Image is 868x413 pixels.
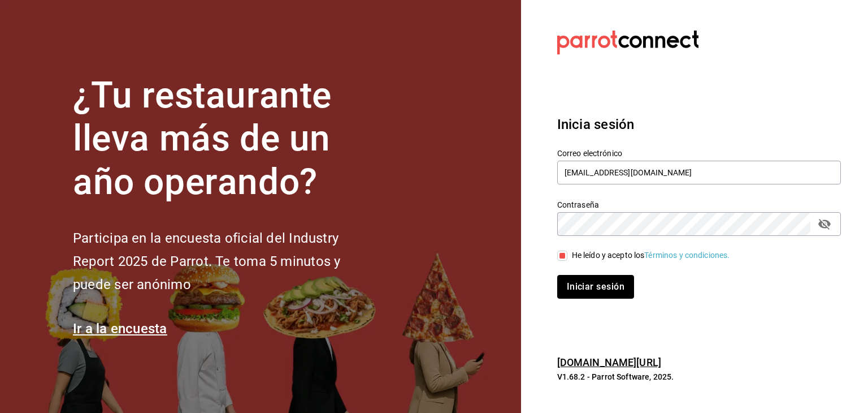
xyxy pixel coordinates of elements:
[557,114,841,135] h3: Inicia sesión
[815,214,834,234] button: passwordField
[73,227,378,296] h2: Participa en la encuesta oficial del Industry Report 2025 de Parrot. Te toma 5 minutos y puede se...
[73,321,167,337] a: Ir a la encuesta
[572,249,730,261] div: He leído y acepto los
[557,356,661,368] a: [DOMAIN_NAME][URL]
[557,371,841,382] p: V1.68.2 - Parrot Software, 2025.
[557,275,634,299] button: Iniciar sesión
[557,149,841,157] label: Correo electrónico
[557,161,841,184] input: Ingresa tu correo electrónico
[73,74,378,204] h1: ¿Tu restaurante lleva más de un año operando?
[557,200,841,208] label: Contraseña
[644,251,730,260] a: Términos y condiciones.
